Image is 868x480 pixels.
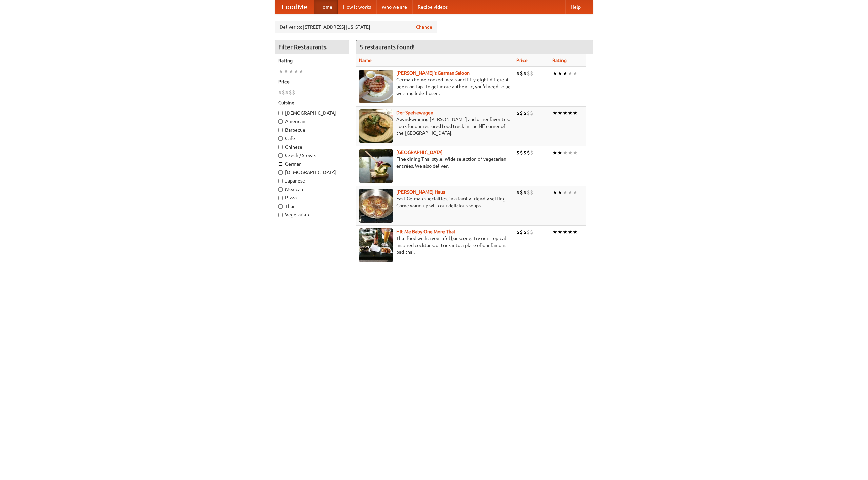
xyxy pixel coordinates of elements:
label: German [278,160,346,167]
li: ★ [573,189,578,196]
li: $ [520,70,523,77]
li: ★ [563,70,568,77]
li: ★ [552,189,557,196]
p: Fine dining Thai-style. Wide selection of vegetarian entrées. We also deliver. [359,156,511,169]
li: $ [278,89,282,96]
li: $ [527,228,530,236]
label: Cafe [278,135,346,142]
li: ★ [557,189,563,196]
label: Japanese [278,177,346,184]
b: [PERSON_NAME] Haus [396,189,445,195]
a: Change [416,24,432,31]
li: ★ [557,228,563,236]
li: ★ [568,70,573,77]
li: $ [523,228,527,236]
li: $ [530,149,533,156]
li: $ [292,89,295,96]
li: $ [520,109,523,117]
a: Price [516,58,528,63]
input: [DEMOGRAPHIC_DATA] [278,170,283,175]
label: Thai [278,203,346,210]
li: ★ [563,189,568,196]
li: $ [289,89,292,96]
li: ★ [563,149,568,156]
li: $ [523,149,527,156]
li: ★ [552,70,557,77]
li: $ [530,189,533,196]
label: American [278,118,346,125]
input: German [278,162,283,166]
li: $ [516,228,520,236]
p: East German specialties, in a family-friendly setting. Come warm up with our delicious soups. [359,195,511,209]
h5: Price [278,78,346,85]
input: Cafe [278,136,283,141]
li: ★ [563,228,568,236]
li: ★ [568,189,573,196]
li: ★ [557,109,563,117]
li: ★ [283,68,289,75]
input: Barbecue [278,128,283,132]
a: [GEOGRAPHIC_DATA] [396,150,443,155]
input: Chinese [278,145,283,149]
div: Deliver to: [STREET_ADDRESS][US_STATE] [275,21,437,33]
label: Czech / Slovak [278,152,346,159]
li: $ [516,109,520,117]
a: Help [565,0,586,14]
li: ★ [552,228,557,236]
label: Chinese [278,143,346,150]
li: ★ [552,149,557,156]
li: $ [523,109,527,117]
a: Der Speisewagen [396,110,433,115]
label: Barbecue [278,127,346,133]
label: Vegetarian [278,211,346,218]
p: German home-cooked meals and fifty-eight different beers on tap. To get more authentic, you'd nee... [359,76,511,97]
li: $ [516,149,520,156]
li: $ [530,109,533,117]
label: Mexican [278,186,346,193]
h5: Rating [278,57,346,64]
a: Who we are [376,0,412,14]
li: $ [527,109,530,117]
li: $ [520,149,523,156]
li: ★ [552,109,557,117]
input: Pizza [278,196,283,200]
li: ★ [289,68,294,75]
li: ★ [563,109,568,117]
li: ★ [557,149,563,156]
li: $ [527,70,530,77]
li: ★ [568,228,573,236]
img: speisewagen.jpg [359,109,393,143]
li: $ [523,70,527,77]
input: Mexican [278,187,283,192]
label: Pizza [278,194,346,201]
li: ★ [278,68,283,75]
li: $ [527,189,530,196]
input: American [278,119,283,124]
p: Thai food with a youthful bar scene. Try our tropical inspired cocktails, or tuck into a plate of... [359,235,511,255]
b: [PERSON_NAME]'s German Saloon [396,70,470,76]
a: FoodMe [275,0,314,14]
li: $ [516,70,520,77]
a: Recipe videos [412,0,453,14]
label: [DEMOGRAPHIC_DATA] [278,110,346,116]
a: Rating [552,58,567,63]
li: ★ [294,68,299,75]
li: ★ [299,68,304,75]
li: ★ [573,228,578,236]
li: $ [516,189,520,196]
a: Hit Me Baby One More Thai [396,229,455,234]
li: $ [282,89,285,96]
input: [DEMOGRAPHIC_DATA] [278,111,283,115]
li: $ [285,89,289,96]
li: ★ [568,149,573,156]
li: $ [530,228,533,236]
li: ★ [568,109,573,117]
a: How it works [338,0,376,14]
li: ★ [557,70,563,77]
li: $ [520,228,523,236]
input: Czech / Slovak [278,153,283,158]
input: Thai [278,204,283,209]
